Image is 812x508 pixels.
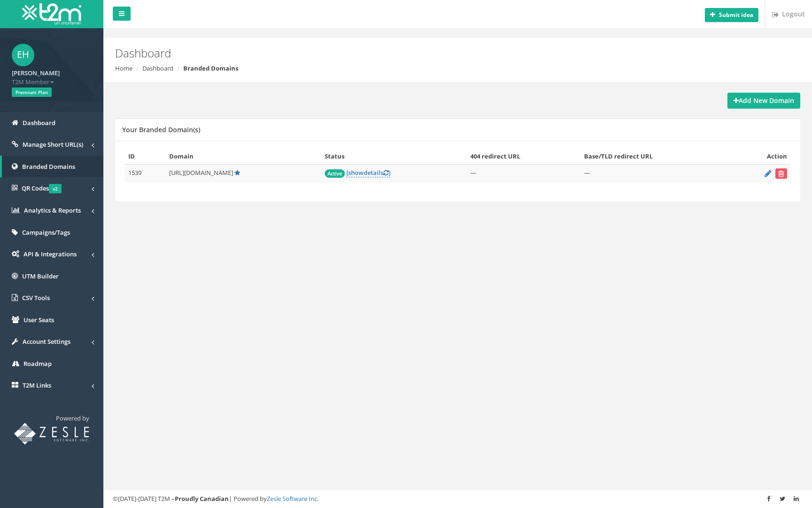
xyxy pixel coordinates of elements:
th: Domain [165,148,321,165]
h2: Dashboard [115,47,684,59]
td: — [580,165,731,183]
span: Dashboard [23,119,55,127]
h5: Your Branded Domain(s) [122,126,200,133]
button: Submit idea [705,8,758,22]
span: UTM Builder [22,272,59,280]
b: Submit idea [719,11,753,19]
span: T2M Links [23,381,51,389]
span: API & Integrations [23,250,77,258]
a: Home [115,64,133,72]
span: CSV Tools [22,294,50,302]
img: T2M [22,3,81,24]
th: ID [125,148,165,165]
a: Default [234,168,240,177]
strong: Branded Domains [183,64,238,72]
span: Campaigns/Tags [22,228,70,237]
a: Zesle Software Inc. [267,494,319,503]
span: Powered by [56,414,89,422]
span: Account Settings [23,337,70,346]
span: Active [325,169,345,178]
span: Roadmap [23,359,52,368]
span: v2 [49,184,62,193]
strong: Add New Domain [734,96,794,105]
span: Manage Short URL(s) [23,140,83,149]
a: [showdetails] [346,168,390,177]
span: EH [12,44,34,66]
span: [URL][DOMAIN_NAME] [169,168,233,177]
span: User Seats [23,316,54,324]
a: Add New Domain [727,93,800,109]
td: 1539 [125,165,165,183]
span: show [348,168,364,177]
td: — [467,165,580,183]
span: Premium Plan [12,87,52,97]
a: Dashboard [142,64,173,72]
div: ©[DATE]-[DATE] T2M – | Powered by [113,494,803,503]
span: Analytics & Reports [24,206,81,214]
span: QR Codes [22,184,62,192]
strong: [PERSON_NAME] [12,69,60,77]
th: Action [731,148,791,165]
th: Base/TLD redirect URL [580,148,731,165]
th: Status [321,148,466,165]
th: 404 redirect URL [467,148,580,165]
a: [PERSON_NAME] T2M Member [12,66,92,86]
span: T2M Member [12,78,92,87]
strong: Proudly Canadian [175,494,229,503]
span: Branded Domains [22,162,75,171]
img: T2M URL Shortener powered by Zesle Software Inc. [14,423,89,444]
